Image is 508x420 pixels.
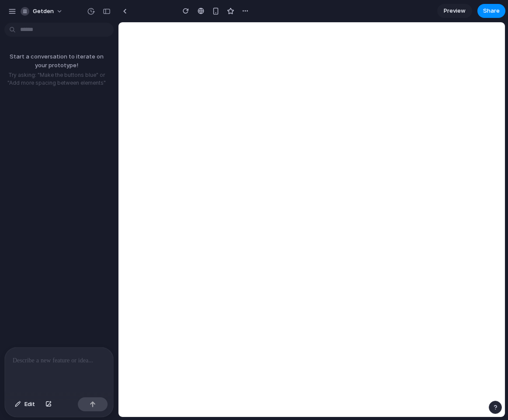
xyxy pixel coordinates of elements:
[3,52,109,69] p: Start a conversation to iterate on your prototype!
[33,7,54,16] span: getden
[477,4,505,18] button: Share
[483,7,500,15] span: Share
[437,4,472,18] a: Preview
[17,4,67,18] button: getden
[24,400,35,409] span: Edit
[3,71,109,87] p: Try asking: "Make the buttons blue" or "Add more spacing between elements"
[10,397,39,411] button: Edit
[444,7,466,15] span: Preview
